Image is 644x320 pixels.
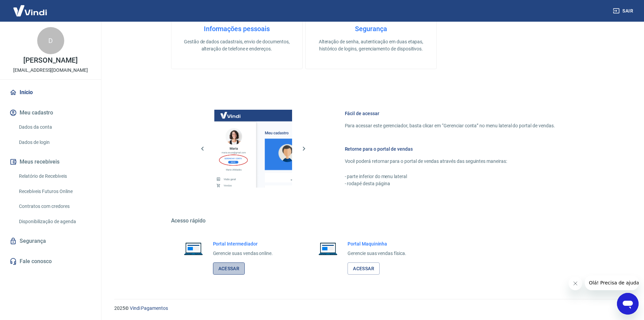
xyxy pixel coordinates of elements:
[8,105,93,120] button: Meu cadastro
[16,169,93,183] a: Relatório de Recebíveis
[13,67,88,74] p: [EMAIL_ADDRESS][DOMAIN_NAME]
[569,277,582,290] iframe: Fechar mensagem
[16,120,93,134] a: Dados da conta
[182,38,291,52] p: Gestão de dados cadastrais, envio de documentos, alteração de telefone e endereços.
[345,173,555,180] p: - parte inferior do menu lateral
[114,305,628,312] p: 2025 ©
[345,158,555,165] p: Você poderá retornar para o portal de vendas através das seguintes maneiras:
[214,110,292,188] img: Imagem da dashboard mostrando o botão de gerenciar conta na sidebar no lado esquerdo
[182,25,291,33] h4: Informações pessoais
[316,25,426,33] h4: Segurança
[345,110,555,117] h6: Fácil de acessar
[8,0,52,21] img: Vindi
[345,146,555,152] h6: Retorne para o portal de vendas
[348,250,406,257] p: Gerencie suas vendas física.
[213,250,273,257] p: Gerencie suas vendas online.
[8,234,93,249] a: Segurança
[213,240,273,247] h6: Portal Intermediador
[23,57,77,64] p: [PERSON_NAME]
[345,122,555,129] p: Para acessar este gerenciador, basta clicar em “Gerenciar conta” no menu lateral do portal de ven...
[179,240,208,257] img: Imagem de um notebook aberto
[345,180,555,187] p: - rodapé desta página
[16,185,93,198] a: Recebíveis Futuros Online
[585,275,639,290] iframe: Mensagem da empresa
[130,305,168,311] a: Vindi Pagamentos
[612,5,636,17] button: Sair
[171,217,571,224] h5: Acesso rápido
[37,27,64,54] div: D
[213,262,245,275] a: Acessar
[8,85,93,100] a: Início
[617,293,639,315] iframe: Botão para abrir a janela de mensagens
[348,262,380,275] a: Acessar
[316,38,426,52] p: Alteração de senha, autenticação em duas etapas, histórico de logins, gerenciamento de dispositivos.
[16,135,93,149] a: Dados de login
[4,5,57,10] span: Olá! Precisa de ajuda?
[348,240,406,247] h6: Portal Maquininha
[16,215,93,229] a: Disponibilização de agenda
[8,254,93,269] a: Fale conosco
[314,240,342,257] img: Imagem de um notebook aberto
[16,199,93,213] a: Contratos com credores
[8,154,93,169] button: Meus recebíveis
